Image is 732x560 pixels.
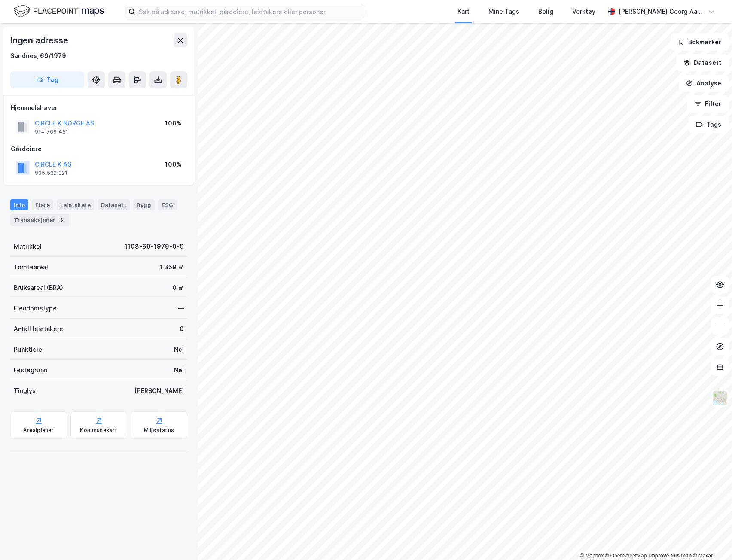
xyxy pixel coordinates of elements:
[14,303,57,313] div: Eiendomstype
[14,324,63,334] div: Antall leietakere
[619,6,705,17] div: [PERSON_NAME] Georg Aass [PERSON_NAME]
[488,6,519,17] div: Mine Tags
[172,283,184,293] div: 0 ㎡
[14,262,48,272] div: Tomteareal
[165,159,182,170] div: 100%
[144,427,174,434] div: Miljøstatus
[160,262,184,272] div: 1 359 ㎡
[605,553,647,559] a: OpenStreetMap
[14,344,42,355] div: Punktleie
[10,214,69,226] div: Transaksjoner
[580,553,604,559] a: Mapbox
[135,5,365,18] input: Søk på adresse, matrikkel, gårdeiere, leietakere eller personer
[32,199,53,210] div: Eiere
[165,118,182,128] div: 100%
[14,4,104,19] img: logo.f888ab2527a4732fd821a326f86c7f29.svg
[57,199,94,210] div: Leietakere
[98,199,130,210] div: Datasett
[11,144,187,154] div: Gårdeiere
[10,33,70,47] div: Ingen adresse
[11,103,187,113] div: Hjemmelshaver
[687,95,729,113] button: Filter
[649,553,692,559] a: Improve this map
[14,283,63,293] div: Bruksareal (BRA)
[10,199,28,210] div: Info
[35,128,68,135] div: 914 766 451
[679,75,729,92] button: Analyse
[125,241,184,252] div: 1108-69-1979-0-0
[14,241,42,252] div: Matrikkel
[35,170,67,177] div: 995 532 921
[712,390,728,406] img: Z
[57,216,66,224] div: 3
[689,519,732,560] div: Kontrollprogram for chat
[10,51,66,61] div: Sandnes, 69/1979
[14,365,47,375] div: Festegrunn
[14,386,38,396] div: Tinglyst
[572,6,595,17] div: Verktøy
[158,199,177,210] div: ESG
[80,427,117,434] div: Kommunekart
[671,33,729,51] button: Bokmerker
[133,199,155,210] div: Bygg
[174,365,184,375] div: Nei
[178,303,184,313] div: —
[538,6,553,17] div: Bolig
[180,324,184,334] div: 0
[23,427,54,434] div: Arealplaner
[676,54,729,71] button: Datasett
[689,519,732,560] iframe: Chat Widget
[134,386,184,396] div: [PERSON_NAME]
[174,344,184,355] div: Nei
[10,71,84,88] button: Tag
[457,6,470,17] div: Kart
[689,116,729,133] button: Tags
